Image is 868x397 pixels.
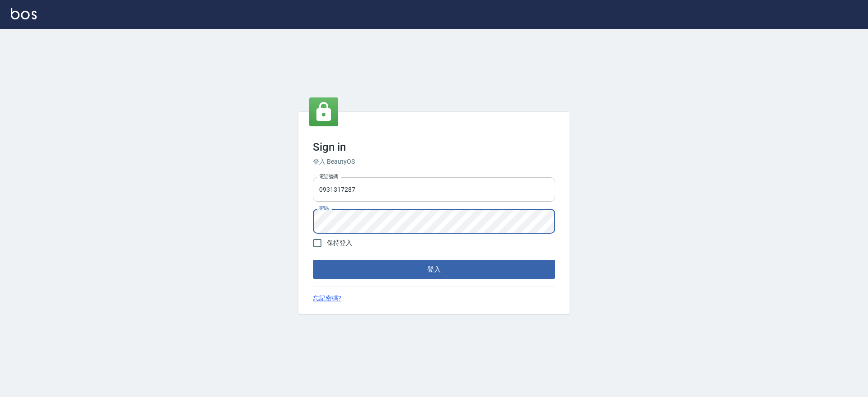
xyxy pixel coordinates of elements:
[313,294,341,303] a: 忘記密碼?
[313,260,555,279] button: 登入
[327,238,352,248] span: 保持登入
[11,8,37,19] img: Logo
[313,157,555,166] h6: 登入 BeautyOS
[319,173,338,180] label: 電話號碼
[319,205,329,212] label: 密碼
[313,141,555,153] h3: Sign in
